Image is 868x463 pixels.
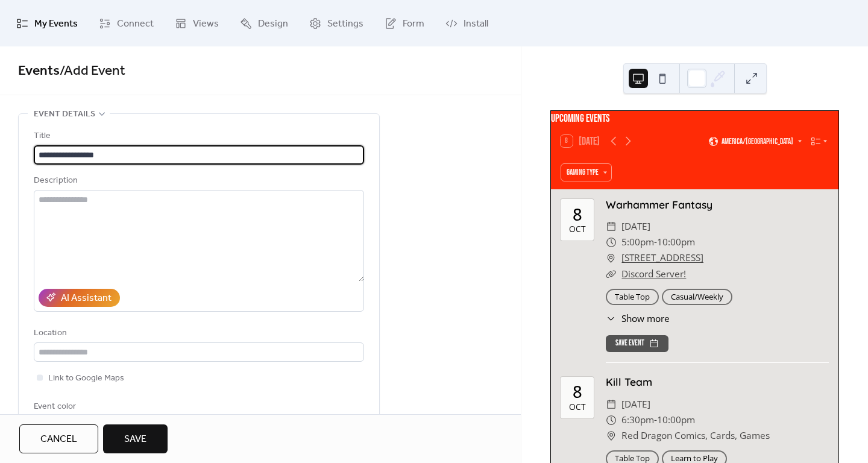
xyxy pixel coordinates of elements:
span: Views [193,14,219,33]
span: Form [403,14,424,33]
span: Red Dragon Comics, Cards, Games [621,428,770,444]
a: Settings [300,5,373,42]
span: Design [258,14,288,33]
span: / Add Event [60,58,125,84]
span: 5:00pm [621,235,654,250]
span: [DATE] [621,397,650,412]
a: Connect [90,5,163,42]
button: Save event [606,335,668,352]
div: ​ [606,428,617,444]
span: [DATE] [621,219,650,235]
span: Cancel [40,432,77,447]
span: 10:00pm [657,235,695,250]
span: Event details [34,107,95,122]
div: Oct [569,403,586,411]
span: - [654,412,657,428]
div: Upcoming events [551,111,838,127]
a: [STREET_ADDRESS] [621,250,703,266]
div: 8 [573,383,582,400]
div: ​ [606,219,617,235]
div: ​ [606,412,617,428]
span: Link to Google Maps [48,371,124,386]
a: My Events [7,5,87,42]
div: Event color [34,400,130,414]
span: 6:30pm [621,412,654,428]
span: Settings [327,14,363,33]
div: ​ [606,235,617,250]
span: Show more [621,312,670,326]
a: Events [18,58,60,84]
div: 8 [573,206,582,223]
span: My Events [34,14,78,33]
a: Discord Server! [621,268,686,280]
span: Connect [117,14,154,33]
span: 10:00pm [657,412,695,428]
span: America/[GEOGRAPHIC_DATA] [722,137,793,145]
div: Oct [569,225,586,233]
span: Install [464,14,488,33]
div: ​ [606,397,617,412]
div: ​ [606,312,617,326]
a: Install [436,5,497,42]
span: Save [124,432,146,447]
a: Views [166,5,228,42]
button: AI Assistant [39,289,120,307]
div: ​ [606,250,617,266]
div: Location [34,326,362,341]
button: Cancel [19,424,98,453]
div: AI Assistant [61,291,112,306]
button: Save [103,424,168,453]
span: - [654,235,657,250]
div: Title [34,129,362,143]
button: ​Show more [606,312,670,326]
a: Warhammer Fantasy [606,198,712,211]
a: Design [231,5,297,42]
div: Kill Team [606,374,829,389]
a: Form [376,5,433,42]
div: Description [34,174,362,188]
div: ​ [606,266,617,282]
